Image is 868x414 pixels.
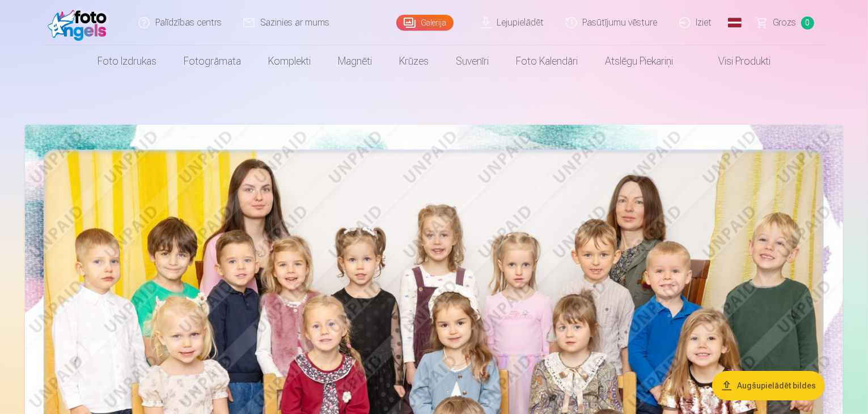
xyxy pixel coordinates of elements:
a: Foto izdrukas [84,45,170,77]
a: Atslēgu piekariņi [591,45,687,77]
img: /fa1 [48,5,113,41]
button: Augšupielādēt bildes [712,371,825,400]
a: Krūzes [386,45,442,77]
a: Magnēti [324,45,386,77]
a: Suvenīri [442,45,502,77]
a: Komplekti [255,45,324,77]
a: Galerija [396,15,454,31]
span: 0 [801,16,814,29]
a: Visi produkti [687,45,784,77]
span: Grozs [773,16,797,29]
a: Fotogrāmata [170,45,255,77]
a: Foto kalendāri [502,45,591,77]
